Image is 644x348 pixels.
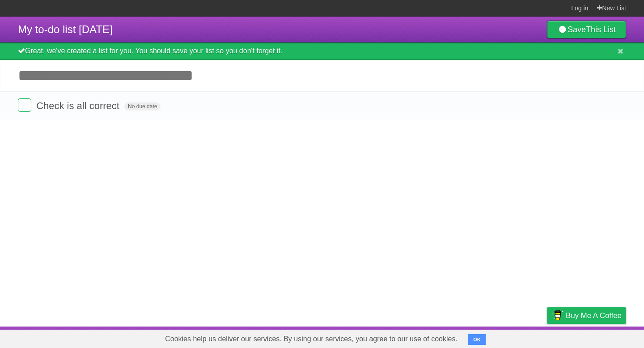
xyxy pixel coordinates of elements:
button: OK [468,334,486,345]
a: SaveThis List [547,21,626,38]
a: Suggest a feature [570,329,626,346]
span: Cookies help us deliver our services. By using our services, you agree to our use of cookies. [156,330,466,348]
a: About [428,329,447,346]
span: No due date [124,102,161,110]
span: Buy me a coffee [566,308,622,323]
span: Check is all correct [36,100,122,111]
b: This List [586,25,616,34]
a: Privacy [535,329,559,346]
label: Done [18,98,31,112]
span: My to-do list [DATE] [18,23,113,35]
a: Terms [505,329,525,346]
a: Developers [458,329,494,346]
a: Buy me a coffee [547,307,626,324]
img: Buy me a coffee [551,308,563,323]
